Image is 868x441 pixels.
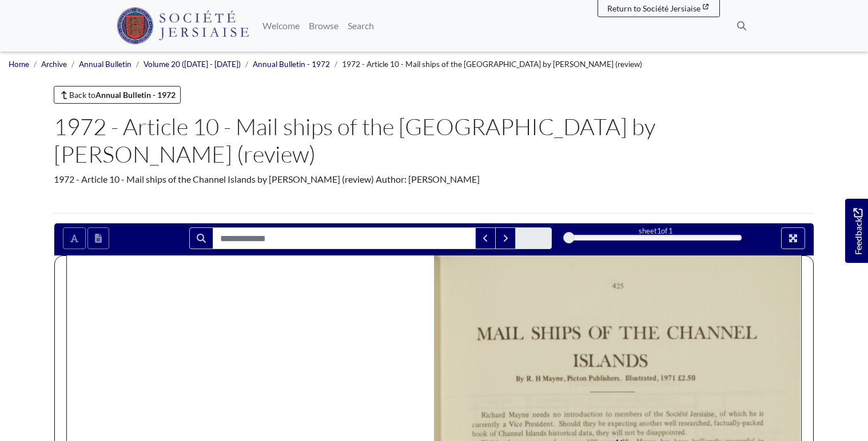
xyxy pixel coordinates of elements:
a: Annual Bulletin - 1972 [253,60,330,69]
button: Toggle text selection (Alt+T) [63,227,86,249]
button: Full screen mode [781,227,805,249]
a: Archive [41,60,67,69]
span: 1972 - Article 10 - Mail ships of the [GEOGRAPHIC_DATA] by [PERSON_NAME] (review) [342,60,642,69]
button: Search [189,227,213,249]
a: Browse [304,14,343,37]
a: Société Jersiaise logo [117,5,249,47]
a: Would you like to provide feedback? [845,199,868,263]
a: Home [9,60,29,69]
input: Search for [213,227,476,249]
span: Feedback [851,208,865,254]
a: Search [343,14,379,37]
img: Société Jersiaise [117,7,249,44]
div: sheet of 1 [569,226,742,237]
span: Return to Société Jersiaise [607,3,700,13]
span: 1 [657,226,661,235]
button: Previous Match [475,227,496,249]
button: Next Match [495,227,516,249]
strong: Annual Bulletin - 1972 [95,90,176,100]
a: Volume 20 ([DATE] - [DATE]) [144,60,241,69]
h1: 1972 - Article 10 - Mail ships of the [GEOGRAPHIC_DATA] by [PERSON_NAME] (review) [54,113,814,168]
div: 1972 - Article 10 - Mail ships of the Channel Islands by [PERSON_NAME] (review) Author: [PERSON_N... [54,172,814,186]
button: Open transcription window [87,227,109,249]
a: Welcome [258,14,304,37]
a: Back toAnnual Bulletin - 1972 [54,86,181,104]
a: Annual Bulletin [79,60,132,69]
